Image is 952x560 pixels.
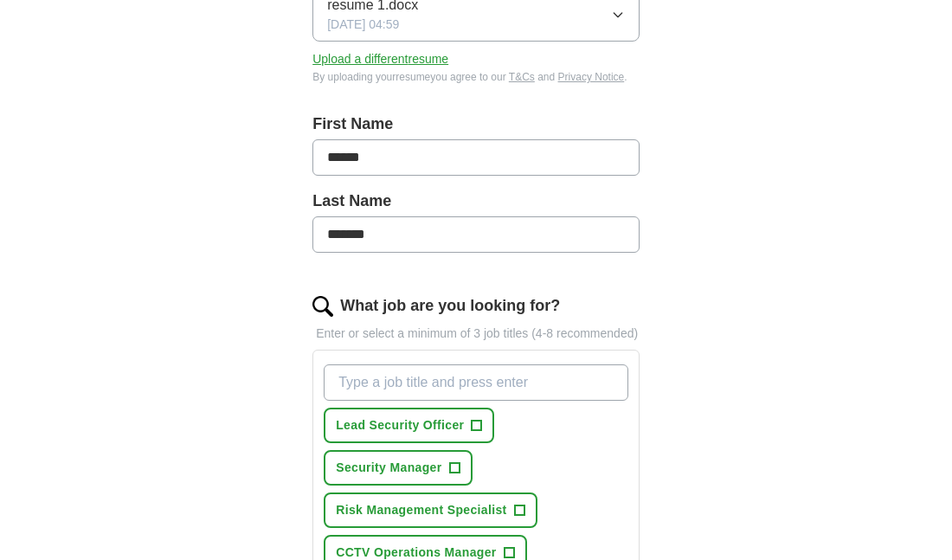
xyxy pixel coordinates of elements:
img: search.png [312,296,333,317]
a: T&Cs [509,71,535,83]
p: Enter or select a minimum of 3 job titles (4-8 recommended) [312,325,640,343]
input: Type a job title and press enter [324,364,628,401]
button: Risk Management Specialist [324,492,537,528]
div: By uploading your resume you agree to our and . [312,69,640,85]
span: [DATE] 04:59 [327,16,399,34]
button: Upload a differentresume [312,50,448,68]
span: Lead Security Officer [336,416,464,434]
span: Risk Management Specialist [336,501,506,519]
button: Lead Security Officer [324,408,494,443]
label: First Name [312,113,640,136]
button: Security Manager [324,450,472,486]
label: What job are you looking for? [340,294,560,318]
label: Last Name [312,190,640,213]
span: Security Manager [336,459,441,477]
a: Privacy Notice [558,71,625,83]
